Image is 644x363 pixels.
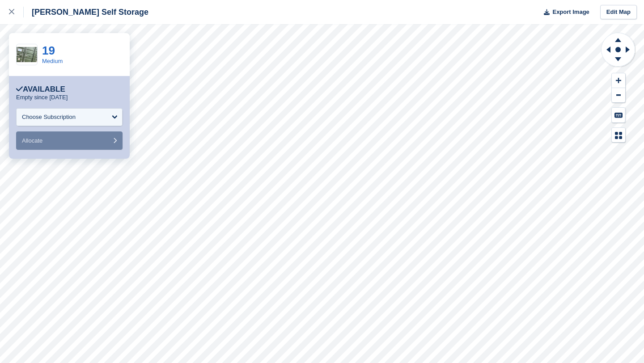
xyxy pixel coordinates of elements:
button: Zoom In [612,73,625,88]
img: IMG_1002.jpeg [17,47,37,63]
a: Medium [42,58,63,64]
p: Empty since [DATE] [16,94,68,101]
a: 19 [42,44,55,57]
div: [PERSON_NAME] Self Storage [24,7,148,17]
button: Keyboard Shortcuts [612,108,625,122]
span: Export Image [552,8,589,17]
a: Edit Map [600,5,637,20]
div: Choose Subscription [22,113,76,122]
button: Zoom Out [612,88,625,103]
button: Allocate [16,131,123,150]
span: Allocate [22,137,42,144]
button: Map Legend [612,128,625,143]
div: Available [16,85,65,94]
button: Export Image [538,5,589,20]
